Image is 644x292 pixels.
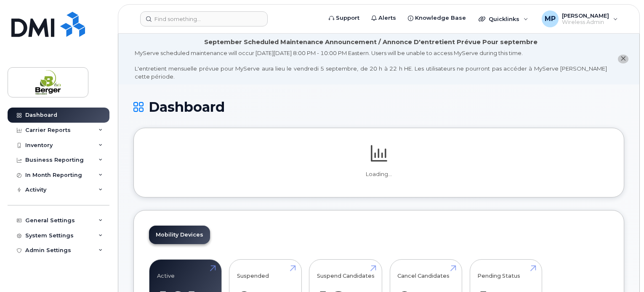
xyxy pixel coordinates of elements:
[204,38,538,47] div: September Scheduled Maintenance Announcement / Annonce D'entretient Prévue Pour septembre
[135,49,607,80] div: MyServe scheduled maintenance will occur [DATE][DATE] 8:00 PM - 10:00 PM Eastern. Users will be u...
[618,55,628,63] button: close notification
[149,171,609,178] p: Loading...
[133,100,624,114] h1: Dashboard
[149,226,210,244] a: Mobility Devices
